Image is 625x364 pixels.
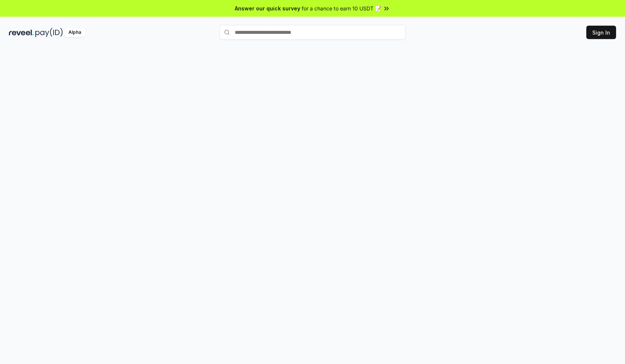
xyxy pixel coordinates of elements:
[64,28,85,37] div: Alpha
[586,26,616,39] button: Sign In
[35,28,63,37] img: pay_id
[235,4,300,12] span: Answer our quick survey
[9,28,34,37] img: reveel_dark
[302,4,381,12] span: for a chance to earn 10 USDT 📝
